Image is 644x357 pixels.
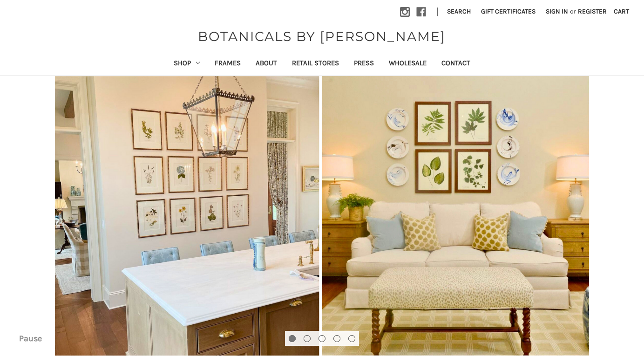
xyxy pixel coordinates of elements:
li: | [433,5,442,20]
span: Cart [614,7,629,15]
button: Pause carousel [12,331,49,346]
span: Go to slide 5 of 5 [349,347,355,348]
a: Contact [434,53,478,76]
span: Go to slide 2 of 5 [304,347,310,348]
button: Go to slide 3 of 5 [319,335,325,342]
a: Shop [166,53,207,76]
span: or [569,7,577,16]
button: Go to slide 2 of 5 [304,335,311,342]
button: Go to slide 5 of 5 [348,335,355,342]
button: Go to slide 1 of 5, active [289,335,296,342]
a: Wholesale [381,53,434,76]
a: Retail Stores [285,53,346,76]
a: About [248,53,285,76]
span: Go to slide 4 of 5 [334,347,340,348]
a: Frames [207,53,248,76]
a: BOTANICALS BY [PERSON_NAME] [193,27,450,46]
span: Go to slide 3 of 5 [319,347,325,348]
button: Go to slide 4 of 5 [333,335,340,342]
span: Go to slide 1 of 5, active [289,347,295,348]
a: Press [346,53,381,76]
